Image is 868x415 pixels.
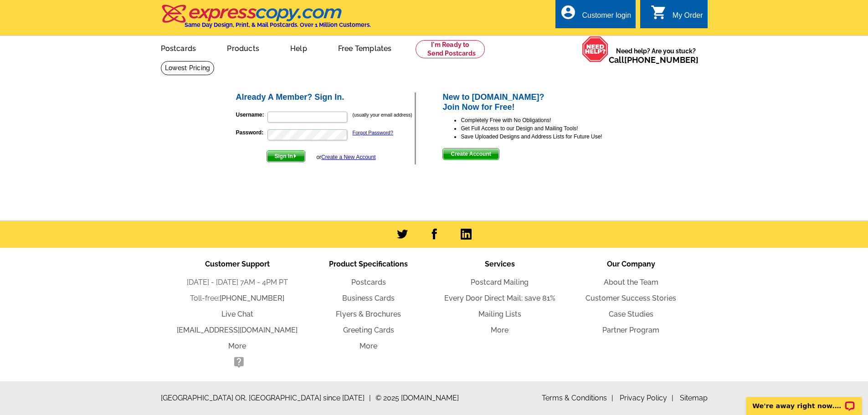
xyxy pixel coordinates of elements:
[267,151,305,162] span: Sign In
[212,37,274,58] a: Products
[324,37,406,58] a: Free Templates
[478,310,521,318] a: Mailing Lists
[609,55,699,65] span: Call
[276,37,322,58] a: Help
[353,130,393,135] a: Forgot Password?
[236,92,415,102] h2: Already A Member? Sign In.
[444,294,555,302] a: Every Door Direct Mail: save 81%
[461,124,633,133] li: Get Full Access to our Design and Mailing Tools!
[228,342,246,350] a: More
[560,4,576,20] i: account_circle
[680,394,708,402] a: Sitemap
[146,37,211,58] a: Postcards
[471,278,529,287] a: Postcard Mailing
[221,310,253,318] a: Live Chat
[442,148,499,160] button: Create Account
[236,128,267,137] label: Password:
[443,149,498,159] span: Create Account
[172,293,303,304] li: Toll-free:
[607,260,655,268] span: Our Company
[609,46,703,65] span: Need help? Are you stuck?
[293,154,297,158] img: button-next-arrow-white.png
[267,150,305,162] button: Sign In
[620,394,673,402] a: Privacy Policy
[161,11,371,28] a: Same Day Design, Print, & Mail Postcards. Over 1 Million Customers.
[651,4,667,20] i: shopping_cart
[624,55,699,65] a: [PHONE_NUMBER]
[360,342,377,350] a: More
[336,310,401,318] a: Flyers & Brochures
[161,393,371,404] span: [GEOGRAPHIC_DATA] OR, [GEOGRAPHIC_DATA] since [DATE]
[740,386,868,415] iframe: LiveChat chat widget
[316,153,375,161] div: or
[177,326,298,334] a: [EMAIL_ADDRESS][DOMAIN_NAME]
[673,11,703,24] div: My Order
[236,111,267,119] label: Username:
[582,11,631,24] div: Customer login
[651,10,703,21] a: shopping_cart My Order
[604,278,658,287] a: About the Team
[609,310,653,318] a: Case Studies
[542,394,613,402] a: Terms & Conditions
[342,294,395,302] a: Business Cards
[329,260,408,268] span: Product Specifications
[586,294,676,302] a: Customer Success Stories
[560,10,631,21] a: account_circle Customer login
[491,326,508,334] a: More
[351,278,386,287] a: Postcards
[353,112,412,118] small: (usually your email address)
[442,92,633,112] h2: New to [DOMAIN_NAME]? Join Now for Free!
[485,260,515,268] span: Services
[205,260,270,268] span: Customer Support
[220,294,284,302] a: [PHONE_NUMBER]
[375,393,459,404] span: © 2025 [DOMAIN_NAME]
[602,326,659,334] a: Partner Program
[582,36,609,62] img: help
[461,133,633,141] li: Save Uploaded Designs and Address Lists for Future Use!
[461,116,633,124] li: Completely Free with No Obligations!
[321,154,375,160] a: Create a New Account
[172,277,303,288] li: [DATE] - [DATE] 7AM - 4PM PT
[185,21,371,28] h4: Same Day Design, Print, & Mail Postcards. Over 1 Million Customers.
[343,326,394,334] a: Greeting Cards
